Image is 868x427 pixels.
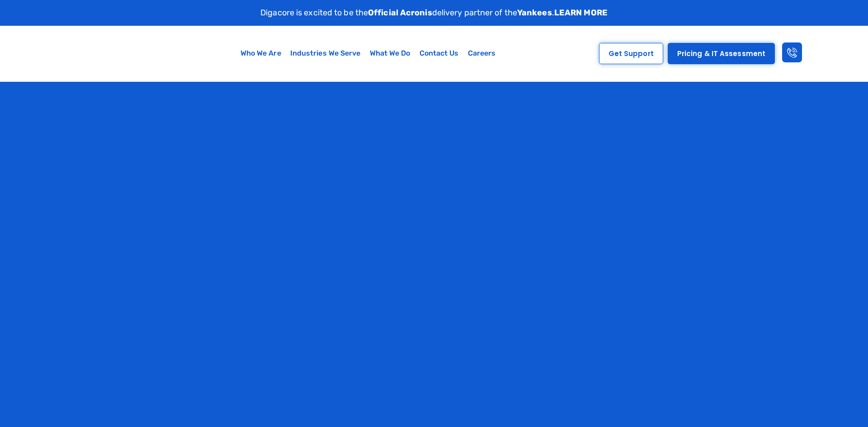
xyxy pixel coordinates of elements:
a: Get Support [599,43,663,64]
span: Get Support [609,50,654,57]
p: Digacore is excited to be the delivery partner of the . [260,7,608,19]
img: Digacore logo 1 [18,30,127,77]
a: Who We Are [236,43,286,64]
a: Careers [463,43,500,64]
nav: Menu [170,43,565,64]
a: What We Do [365,43,415,64]
a: Contact Us [415,43,463,64]
span: Pricing & IT Assessment [677,50,765,57]
a: Industries We Serve [286,43,365,64]
a: LEARN MORE [554,8,608,18]
strong: Yankees [517,8,552,18]
a: Pricing & IT Assessment [668,43,775,64]
strong: Official Acronis [368,8,432,18]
